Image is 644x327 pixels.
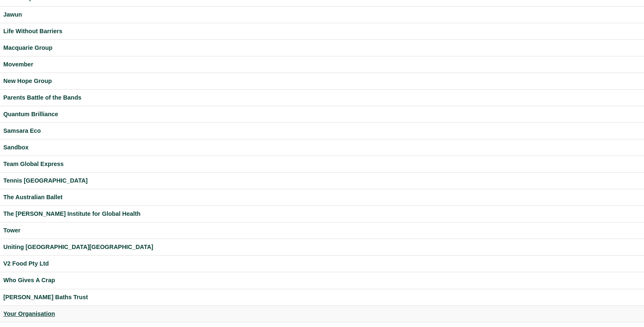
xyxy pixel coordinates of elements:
a: The [PERSON_NAME] Institute for Global Health [3,209,641,219]
a: Macquarie Group [3,43,641,53]
a: Who Gives A Crap [3,276,641,285]
a: [PERSON_NAME] Baths Trust [3,293,641,302]
a: Samsara Eco [3,126,641,136]
a: The Australian Ballet [3,193,641,202]
a: Life Without Barriers [3,27,641,36]
a: Tennis [GEOGRAPHIC_DATA] [3,176,641,185]
a: Sandbox [3,143,641,152]
a: V2 Food Pty Ltd [3,259,641,268]
a: Uniting [GEOGRAPHIC_DATA][GEOGRAPHIC_DATA] [3,242,641,252]
a: Your Organisation [3,309,641,319]
a: New Hope Group [3,76,641,86]
a: Team Global Express [3,159,641,169]
a: Parents Battle of the Bands [3,93,641,102]
a: Tower [3,226,641,235]
a: Jawun [3,10,641,20]
a: Quantum Brilliance [3,110,641,119]
a: Movember [3,60,641,69]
